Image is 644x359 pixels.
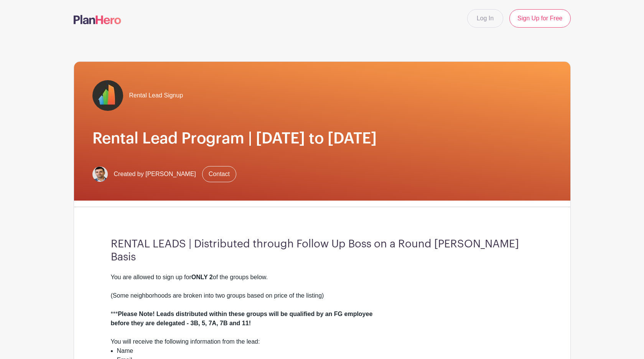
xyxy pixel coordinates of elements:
[191,274,213,280] strong: ONLY 2
[74,15,121,24] img: logo-507f7623f17ff9eddc593b1ce0a138ce2505c220e1c5a4e2b4648c50719b7d32.svg
[92,166,108,182] img: Screen%20Shot%202023-02-21%20at%2010.54.51%20AM.png
[111,238,534,263] h3: RENTAL LEADS | Distributed through Follow Up Boss on a Round [PERSON_NAME] Basis
[129,91,183,100] span: Rental Lead Signup
[117,346,534,356] li: Name
[202,166,236,182] a: Contact
[509,9,570,28] a: Sign Up for Free
[118,311,372,317] strong: Please Note! Leads distributed within these groups will be qualified by an FG employee
[92,80,123,111] img: fulton-grace-logo.jpeg
[111,320,251,326] strong: before they are delegated - 3B, 5, 7A, 7B and 11!
[92,129,552,148] h1: Rental Lead Program | [DATE] to [DATE]
[467,9,503,28] a: Log In
[111,273,534,282] div: You are allowed to sign up for of the groups below.
[114,170,196,179] span: Created by [PERSON_NAME]
[111,337,534,346] div: You will receive the following information from the lead:
[111,291,534,300] div: (Some neighborhoods are broken into two groups based on price of the listing)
